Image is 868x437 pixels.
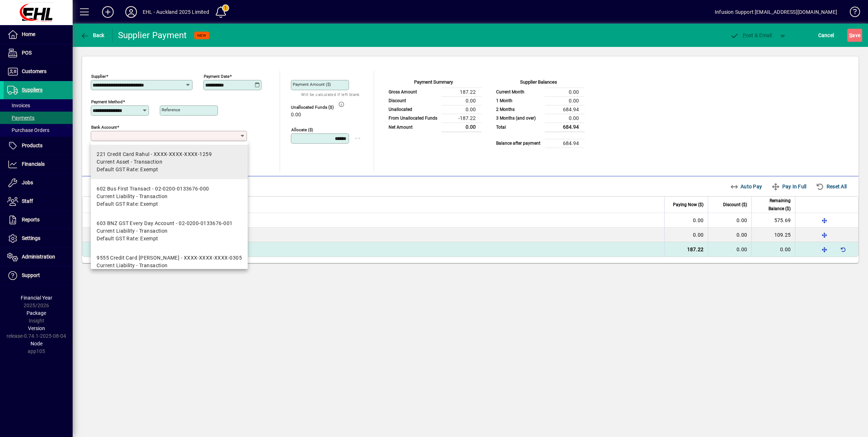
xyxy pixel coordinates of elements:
[118,29,187,41] div: Supplier Payment
[385,71,482,132] app-page-summary-card: Payment Summary
[22,161,45,167] span: Financials
[31,341,42,346] span: Node
[4,124,73,136] a: Purchase Orders
[91,179,248,214] mat-option: 602 Bus First Transact - 02-0200-0133676-000
[293,82,331,87] mat-label: Payment Amount ($)
[291,105,334,110] span: Unallocated Funds ($)
[197,33,206,38] span: NEW
[737,232,747,238] span: 0.00
[22,68,46,74] span: Customers
[768,180,809,193] button: Pay In Full
[730,181,762,192] span: Auto Pay
[143,6,209,18] div: EHL - Auckland 2025 Limited
[756,197,791,213] span: Remaining Balance ($)
[4,192,73,211] a: Staff
[162,107,180,112] mat-label: Reference
[545,88,585,96] td: 0.00
[385,105,442,114] td: Unallocated
[97,200,158,208] span: Default GST Rate: Exempt
[673,201,703,209] span: Paying Now ($)
[693,217,703,223] span: 0.00
[780,246,791,252] span: 0.00
[7,115,35,121] span: Payments
[774,217,791,223] span: 575.69
[492,105,545,114] td: 2 Months
[4,99,73,112] a: Invoices
[723,201,747,209] span: Discount ($)
[4,25,73,44] a: Home
[91,214,248,248] mat-option: 603 BNZ GST Every Day Account - 02-0200-0133676-001
[737,217,747,223] span: 0.00
[22,87,42,93] span: Suppliers
[4,155,73,173] a: Financials
[385,96,442,105] td: Discount
[385,88,442,96] td: Gross Amount
[545,139,585,148] td: 684.94
[818,29,834,41] span: Cancel
[291,127,313,132] mat-label: Allocate ($)
[119,5,143,19] button: Profile
[91,125,117,130] mat-label: Bank Account
[771,181,806,192] span: Pay In Full
[385,123,442,132] td: Net Amount
[97,151,212,158] div: 221 Credit Card Rahul - XXXX-XXXX-XXXX-1259
[204,74,230,79] mat-label: Payment Date
[385,114,442,123] td: From Unallocated Funds
[91,248,248,283] mat-option: 9555 Credit Card Paul Wearing - XXXX-XXXX-XXXX-0305
[492,71,585,148] app-page-summary-card: Supplier Balances
[545,114,585,123] td: 0.00
[816,181,847,192] span: Reset All
[97,254,242,262] div: 9555 Credit Card [PERSON_NAME] - XXXX-XXXX-XXXX-0305
[4,248,73,266] a: Administration
[442,96,482,105] td: 0.00
[492,123,545,132] td: Total
[27,310,46,316] span: Package
[849,29,860,41] span: ave
[80,32,105,38] span: Back
[97,166,158,173] span: Default GST Rate: Exempt
[545,105,585,114] td: 684.94
[442,105,482,114] td: 0.00
[442,88,482,96] td: 187.22
[727,180,765,193] button: Auto Pay
[73,29,113,42] app-page-header-button: Back
[847,29,862,42] button: Save
[78,29,106,42] button: Back
[22,235,40,241] span: Settings
[22,198,33,204] span: Staff
[730,32,772,38] span: ost & Email
[7,103,30,108] span: Invoices
[4,137,73,155] a: Products
[726,29,776,42] button: Post & Email
[492,96,545,105] td: 1 Month
[97,220,232,227] div: 603 BNZ GST Every Day Account - 02-0200-0133676-001
[385,79,482,88] div: Payment Summary
[97,235,158,242] span: Default GST Rate: Exempt
[844,1,859,25] a: Knowledge Base
[22,143,42,148] span: Products
[4,266,73,285] a: Support
[97,193,168,200] span: Current Liability - Transaction
[22,180,33,185] span: Jobs
[4,112,73,124] a: Payments
[816,29,836,42] button: Cancel
[737,246,747,252] span: 0.00
[492,79,585,88] div: Supplier Balances
[4,211,73,229] a: Reports
[22,217,40,222] span: Reports
[743,32,746,38] span: P
[545,123,585,132] td: 684.94
[492,139,545,148] td: Balance after payment
[4,229,73,248] a: Settings
[545,96,585,105] td: 0.00
[442,114,482,123] td: -187.22
[291,112,301,118] span: 0.00
[22,50,32,56] span: POS
[715,6,837,18] div: Infusion Support [EMAIL_ADDRESS][DOMAIN_NAME]
[28,325,45,331] span: Version
[687,246,704,252] span: 187.22
[442,123,482,132] td: 0.00
[22,254,55,260] span: Administration
[4,44,73,62] a: POS
[22,272,40,278] span: Support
